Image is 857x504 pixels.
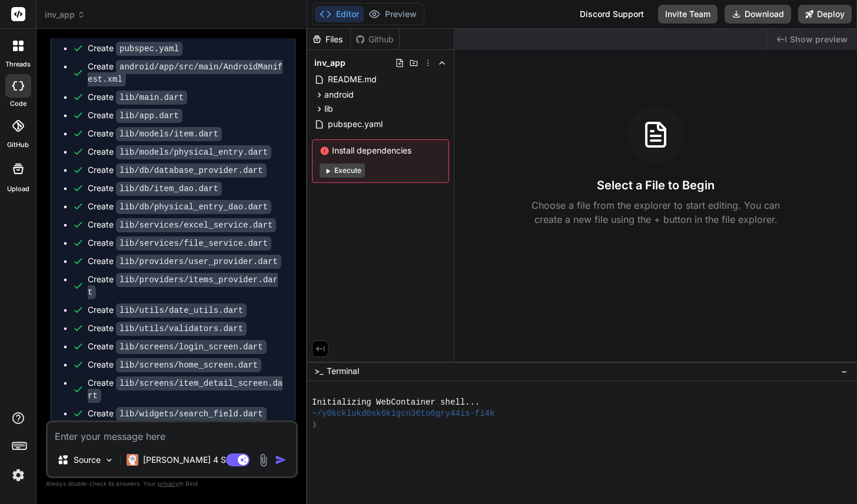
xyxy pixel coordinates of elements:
span: − [841,365,848,377]
p: Source [74,454,101,466]
code: lib/widgets/search_field.dart [116,407,267,421]
div: Create [88,408,267,420]
div: Create [88,91,187,104]
span: ❯ [312,419,317,430]
button: − [839,362,850,380]
span: README.md [327,72,378,86]
img: attachment [257,453,270,467]
code: lib/models/physical_entry.dart [116,145,271,159]
label: GitHub [7,140,29,150]
span: ~/y0kcklukd0sk6k1gcn36to6gry44is-fi4k [312,408,494,419]
code: lib/screens/login_screen.dart [116,340,267,354]
div: Create [88,377,283,402]
div: Create [88,146,271,158]
code: lib/db/database_provider.dart [116,163,267,178]
code: lib/main.dart [116,91,187,105]
code: lib/utils/date_utils.dart [116,303,247,318]
h3: Select a File to Begin [597,177,715,193]
div: Create [88,273,283,298]
div: Files [307,34,350,45]
div: Create [88,359,261,371]
code: lib/providers/user_provider.dart [116,255,281,269]
div: Create [88,61,283,85]
code: lib/screens/item_detail_screen.dart [88,376,283,403]
div: Create [88,42,182,55]
code: lib/models/item.dart [116,127,222,141]
img: icon [275,454,287,466]
button: Preview [364,6,421,22]
button: Download [725,5,791,24]
p: Choose a file from the explorer to start editing. You can create a new file using the + button in... [524,198,788,226]
div: Create [88,201,271,213]
span: inv_app [314,57,346,69]
label: Upload [7,184,29,194]
span: inv_app [45,9,85,21]
code: lib/services/excel_service.dart [116,218,276,232]
p: Always double-check its answers. Your in Bind [46,478,298,489]
span: lib [324,103,333,115]
div: Github [351,34,399,45]
code: lib/db/item_dao.dart [116,182,222,196]
button: Execute [320,163,365,178]
div: Create [88,237,271,249]
div: Create [88,255,281,268]
code: lib/db/physical_entry_dao.dart [116,200,271,214]
div: Create [88,304,247,316]
code: pubspec.yaml [116,42,182,56]
code: lib/app.dart [116,109,182,123]
img: Claude 4 Sonnet [127,454,138,466]
button: Invite Team [658,5,718,24]
div: Create [88,128,222,140]
button: Editor [315,6,364,22]
span: privacy [158,480,179,487]
div: Create [88,322,247,335]
div: Create [88,109,182,122]
span: >_ [314,365,323,377]
div: Create [88,164,267,176]
span: Install dependencies [320,145,441,156]
div: Create [88,182,222,195]
img: settings [8,465,28,485]
div: Discord Support [573,5,651,24]
div: Create [88,219,276,231]
code: lib/services/file_service.dart [116,236,271,251]
span: pubspec.yaml [327,117,384,131]
code: lib/screens/home_screen.dart [116,358,261,372]
span: android [324,89,354,101]
p: [PERSON_NAME] 4 S.. [143,454,231,466]
code: lib/utils/validators.dart [116,322,247,336]
div: Create [88,341,267,353]
span: Show preview [790,34,848,45]
span: Initializing WebContainer shell... [312,397,480,408]
button: Deploy [798,5,852,24]
label: threads [5,59,31,69]
span: Terminal [327,365,359,377]
img: Pick Models [104,455,114,465]
label: code [10,99,26,109]
code: android/app/src/main/AndroidManifest.xml [88,60,283,86]
code: lib/providers/items_provider.dart [88,273,278,299]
